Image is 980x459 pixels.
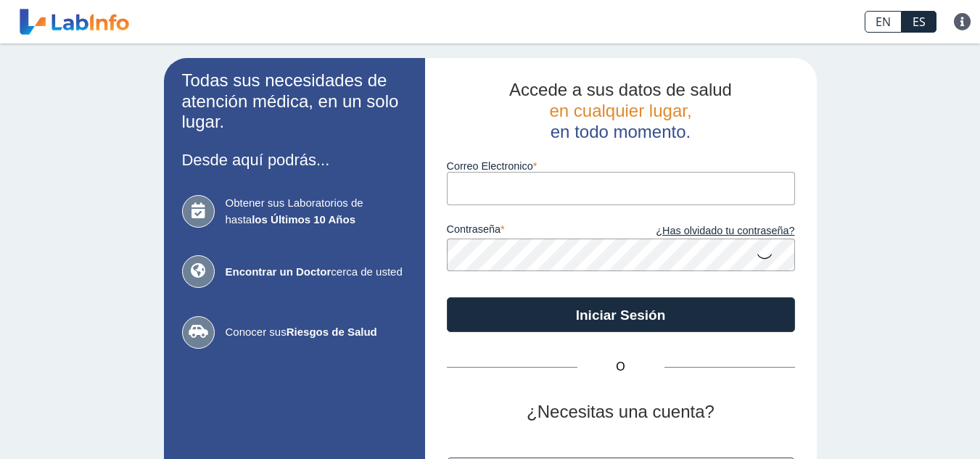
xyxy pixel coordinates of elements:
h3: Desde aquí podrás... [182,151,407,169]
a: ES [902,11,936,33]
h2: ¿Necesitas una cuenta? [447,402,795,423]
label: contraseña [447,223,621,239]
h2: Todas sus necesidades de atención médica, en un solo lugar. [182,70,407,133]
span: O [577,358,664,376]
b: los Últimos 10 Años [252,213,355,226]
span: Conocer sus [226,324,407,341]
span: en todo momento. [551,122,691,141]
b: Riesgos de Salud [287,326,377,338]
a: ¿Has olvidado tu contraseña? [621,223,795,239]
b: Encontrar un Doctor [226,265,332,278]
span: en cualquier lugar, [549,101,691,120]
span: Obtener sus Laboratorios de hasta [226,195,407,228]
span: cerca de usted [226,264,407,281]
button: Iniciar Sesión [447,297,795,332]
label: Correo Electronico [447,160,795,172]
span: Accede a sus datos de salud [509,80,732,99]
a: EN [865,11,902,33]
